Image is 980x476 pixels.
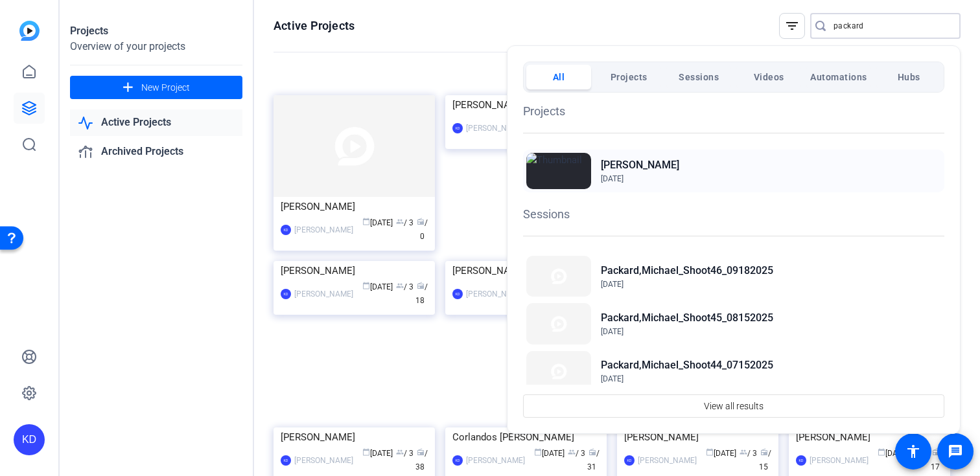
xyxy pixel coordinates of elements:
span: [DATE] [601,374,624,383]
span: Projects [611,65,647,89]
img: Thumbnail [526,303,591,344]
h2: Packard,Michael_Shoot44_07152025 [601,357,773,373]
h1: Sessions [523,205,944,223]
h1: Projects [523,102,944,120]
img: Thumbnail [526,351,591,392]
img: Thumbnail [526,153,591,189]
button: View all results [523,394,944,418]
span: [DATE] [601,174,624,183]
span: Automations [810,65,867,89]
h2: Packard,Michael_Shoot46_09182025 [601,263,773,278]
span: [DATE] [601,327,624,336]
h2: Packard,Michael_Shoot45_08152025 [601,310,773,326]
span: All [553,65,565,89]
span: Videos [754,65,784,89]
span: Sessions [679,65,719,89]
span: View all results [704,394,764,418]
h2: [PERSON_NAME] [601,157,679,173]
img: Thumbnail [526,256,591,297]
span: Hubs [898,65,920,89]
span: [DATE] [601,280,624,289]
